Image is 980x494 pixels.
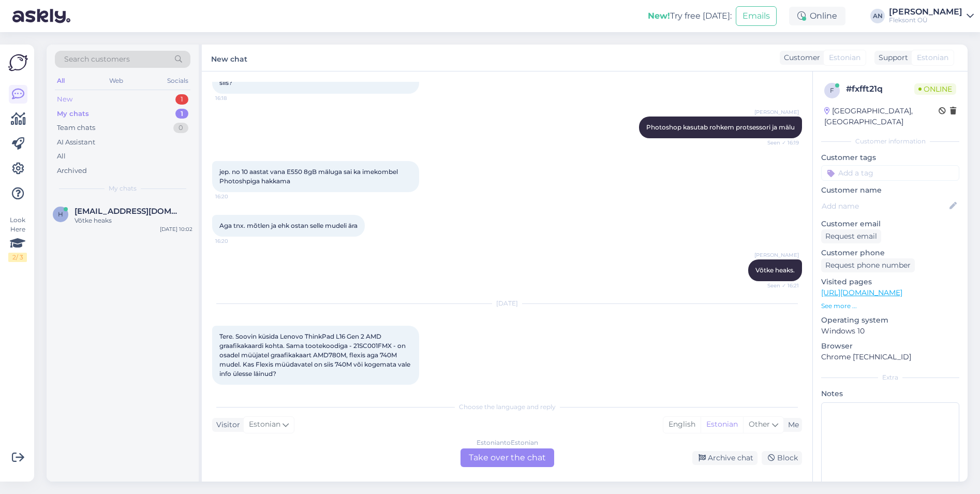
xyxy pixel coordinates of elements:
p: Browser [821,341,959,352]
div: Block [762,451,802,465]
div: Me [784,419,799,430]
div: [DATE] 10:02 [160,225,192,233]
span: f [830,86,834,94]
span: Other [749,419,770,429]
img: Askly Logo [8,53,28,72]
span: 16:20 [215,193,254,200]
div: English [663,417,701,432]
p: Notes [821,388,959,399]
input: Add a tag [821,165,959,181]
div: Estonian [701,417,743,432]
p: Customer name [821,185,959,196]
span: My chats [109,184,137,193]
p: Visited pages [821,277,959,287]
p: Operating system [821,315,959,326]
div: New [57,94,72,105]
p: Chrome [TECHNICAL_ID] [821,352,959,362]
p: See more ... [821,301,959,311]
div: Estonian to Estonian [477,438,538,447]
div: Look Here [8,215,27,262]
div: 0 [173,123,188,133]
p: Customer tags [821,152,959,163]
span: Search customers [64,54,130,65]
span: Seen ✓ 16:21 [760,282,799,289]
span: Estonian [249,419,280,430]
div: AI Assistant [57,137,95,148]
div: AN [870,9,885,23]
div: Take over the chat [461,448,554,467]
span: Estonian [917,52,948,63]
span: 10:03 [215,385,254,393]
p: Customer phone [821,248,959,258]
p: Customer email [821,219,959,229]
span: Photoshop kasutab rohkem protsessori ja mälu [646,123,795,131]
div: 1 [175,94,188,105]
div: [DATE] [212,299,802,308]
div: Fleksont OÜ [889,16,962,24]
div: Online [789,7,845,25]
div: Request email [821,229,881,243]
span: 16:20 [215,237,254,245]
div: Support [874,52,908,63]
div: Archive chat [692,451,758,465]
b: New! [648,11,670,21]
span: Tere. Soovin küsida Lenovo ThinkPad L16 Gen 2 AMD graafikakaardi kohta. Sama tootekoodiga - 21SC0... [219,332,412,377]
button: Emails [736,6,777,26]
div: All [57,151,66,162]
div: My chats [57,109,89,119]
div: Socials [165,74,190,88]
span: Aga tnx. mõtlen ja ehk ostan selle mudeli ära [219,222,358,229]
p: Windows 10 [821,326,959,337]
div: Võtke heaks [75,216,192,225]
div: 2 / 3 [8,253,27,262]
span: Võtke heaks. [755,266,795,274]
div: Try free [DATE]: [648,10,732,22]
span: [PERSON_NAME] [754,251,799,259]
span: [PERSON_NAME] [754,108,799,116]
div: Customer [780,52,820,63]
div: [PERSON_NAME] [889,8,962,16]
div: # fxfft21q [846,83,914,95]
span: 16:18 [215,94,254,102]
input: Add name [822,200,947,212]
div: Visitor [212,419,240,430]
div: Customer information [821,137,959,146]
div: 1 [175,109,188,119]
span: jep. no 10 aastat vana E550 8gB mäluga sai ka imekombel Photoshpiga hakkama [219,168,399,185]
span: Seen ✓ 16:19 [760,139,799,147]
div: [GEOGRAPHIC_DATA], [GEOGRAPHIC_DATA] [824,106,939,127]
div: All [55,74,67,88]
a: [URL][DOMAIN_NAME] [821,288,902,297]
a: [PERSON_NAME]Fleksont OÜ [889,8,974,24]
div: Web [107,74,125,88]
label: New chat [211,51,247,65]
span: Online [914,83,956,95]
span: Estonian [829,52,860,63]
div: Request phone number [821,258,915,272]
span: Heirokosemets@gmail.com [75,207,182,216]
div: Team chats [57,123,95,133]
div: Extra [821,373,959,382]
span: H [58,210,63,218]
div: Archived [57,166,87,176]
div: Choose the language and reply [212,402,802,412]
